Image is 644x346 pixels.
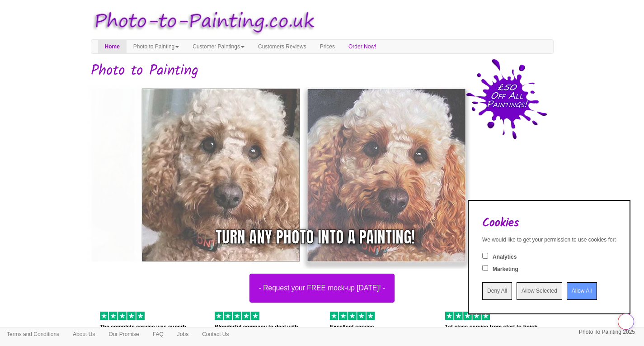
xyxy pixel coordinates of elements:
input: Deny All [482,282,512,300]
p: The complete service was superb from… [100,322,202,341]
img: 5 of out 5 stars [215,312,259,320]
a: Jobs [170,327,195,341]
button: - Request your FREE mock-up [DATE]! - [249,274,395,303]
label: Analytics [493,253,517,261]
a: Photo to Painting [127,40,186,53]
label: Marketing [493,265,518,273]
div: Turn any photo into a painting! [216,226,415,249]
a: Contact Us [195,327,235,341]
p: Excellent service [330,322,432,332]
p: Wonderful company to deal with [215,322,316,332]
h2: Cookies [482,217,616,230]
a: Order Now! [342,40,383,53]
img: 5 of out 5 stars [100,312,145,320]
img: 50 pound price drop [466,59,547,139]
a: Our Promise [102,327,146,341]
div: We would like to get your permission to use cookies for: [482,236,616,244]
h1: Photo to Painting [91,63,554,79]
img: Oil painting of a dog [84,81,423,269]
input: Allow Selected [517,282,562,300]
a: Customers Reviews [251,40,313,53]
a: Prices [313,40,342,53]
p: Photo To Painting 2025 [579,327,635,337]
p: 1st class service from start to finish… [445,322,547,332]
img: monty-small.jpg [134,81,473,269]
a: About Us [66,327,102,341]
img: 5 of out 5 stars [445,312,490,320]
a: Home [98,40,127,53]
input: Allow All [567,282,597,300]
a: FAQ [146,327,170,341]
a: Customer Paintings [186,40,251,53]
img: 5 of out 5 stars [330,312,375,320]
img: Photo to Painting [86,5,318,39]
